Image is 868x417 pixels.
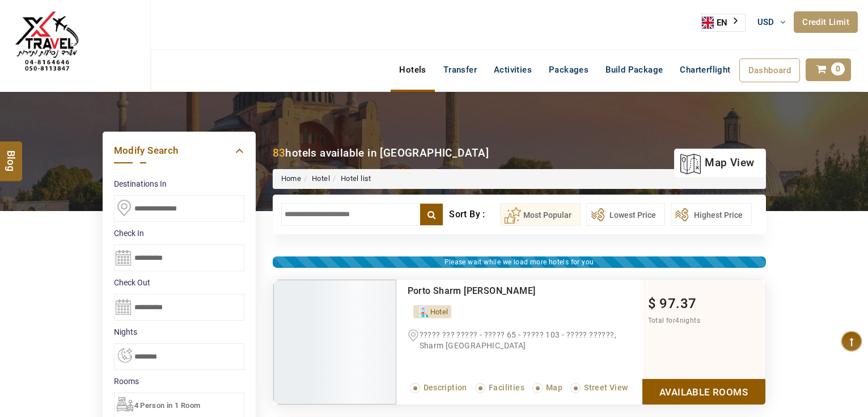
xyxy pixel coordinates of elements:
[500,203,581,226] button: Most Popular
[114,178,244,189] label: Destinations In
[648,296,656,311] span: $
[9,5,85,82] img: The Royal Line Holidays
[408,285,595,297] div: Porto Sharm Elsheikh
[114,277,244,288] label: Check Out
[757,17,774,27] span: USD
[273,146,286,159] b: 83
[330,174,371,184] li: Hotel list
[701,14,746,32] div: Language
[546,383,562,392] span: Map
[659,296,696,311] span: 97.37
[831,62,845,75] span: 0
[449,203,499,226] div: Sort By :
[485,58,540,81] a: Activities
[134,401,201,410] span: 4 Person in 1 Room
[671,203,752,226] button: Highest Price
[435,58,485,81] a: Transfer
[794,11,858,33] a: Credit Limit
[540,58,597,81] a: Packages
[424,383,467,392] span: Description
[408,285,536,296] a: Porto Sharm [PERSON_NAME]
[675,317,679,325] span: 4
[312,174,330,183] a: Hotel
[489,383,524,392] span: Facilities
[114,376,244,387] label: Rooms
[748,65,791,75] span: Dashboard
[671,58,739,81] a: Charterflight
[648,317,700,325] span: Total for nights
[806,58,851,81] a: 0
[273,145,489,161] div: hotels available in [GEOGRAPHIC_DATA]
[430,308,448,316] span: Hotel
[642,379,765,405] a: Show Rooms
[281,174,302,183] a: Home
[597,58,671,81] a: Build Package
[391,58,434,81] a: Hotels
[114,228,244,239] label: Check In
[680,65,730,75] span: Charterflight
[4,150,19,159] span: Blog
[420,330,617,350] span: ????? ??? ????? - ????? 65 - ????? 103 - ????? ??????, Sharm [GEOGRAPHIC_DATA]
[114,326,244,338] label: nights
[702,14,745,31] a: EN
[114,143,244,158] a: Modify Search
[273,256,766,268] div: Please wait while we load more hotels for you
[701,14,746,32] aside: Language selected: English
[584,383,628,392] span: Street View
[586,203,665,226] button: Lowest Price
[680,150,754,175] a: map view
